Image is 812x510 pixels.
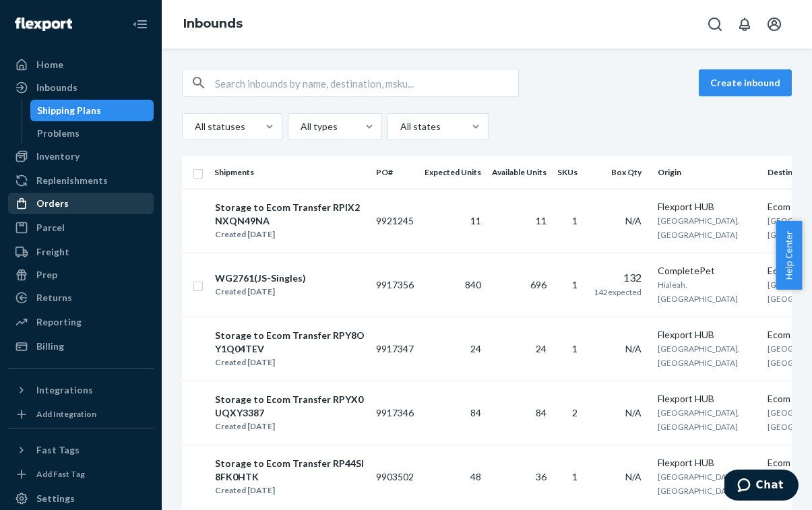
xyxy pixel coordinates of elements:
[658,392,757,406] div: Flexport HUB
[36,174,108,187] div: Replenishments
[30,100,154,121] a: Shipping Plans
[625,215,642,226] span: N/A
[658,344,740,368] span: [GEOGRAPHIC_DATA], [GEOGRAPHIC_DATA]
[8,193,154,214] a: Orders
[470,343,481,354] span: 24
[658,328,757,342] div: Flexport HUB
[658,280,738,304] span: Hialeah, [GEOGRAPHIC_DATA]
[536,343,546,354] span: 24
[8,217,154,238] a: Parcel
[399,120,400,133] input: All states
[36,150,80,163] div: Inventory
[36,268,57,282] div: Prep
[36,81,77,94] div: Inbounds
[371,253,419,317] td: 9917356
[552,156,588,189] th: SKUs
[536,407,546,418] span: 84
[8,264,154,286] a: Prep
[215,285,306,298] div: Created [DATE]
[8,311,154,333] a: Reporting
[625,471,642,482] span: N/A
[215,272,306,285] div: WG2761(JS-Singles)
[37,104,101,117] div: Shipping Plans
[572,215,577,226] span: 1
[215,329,365,356] div: Storage to Ecom Transfer RPY8OY1Q04TEV
[572,279,577,290] span: 1
[8,77,154,98] a: Inbounds
[299,120,301,133] input: All types
[536,215,546,226] span: 11
[8,406,154,422] a: Add Integration
[371,189,419,253] td: 9921245
[594,287,642,297] span: 142 expected
[8,146,154,167] a: Inventory
[419,156,487,189] th: Expected Units
[470,215,481,226] span: 11
[127,11,154,38] button: Close Navigation
[371,381,419,445] td: 9917346
[625,407,642,418] span: N/A
[36,291,72,305] div: Returns
[215,420,365,433] div: Created [DATE]
[8,336,154,357] a: Billing
[36,443,80,457] div: Fast Tags
[8,287,154,309] a: Returns
[658,408,740,432] span: [GEOGRAPHIC_DATA], [GEOGRAPHIC_DATA]
[215,228,365,241] div: Created [DATE]
[215,457,365,484] div: Storage to Ecom Transfer RP44SI8FK0HTK
[15,18,72,31] img: Flexport logo
[658,472,740,496] span: [GEOGRAPHIC_DATA], [GEOGRAPHIC_DATA]
[470,407,481,418] span: 84
[8,170,154,191] a: Replenishments
[36,221,65,234] div: Parcel
[36,340,64,353] div: Billing
[8,466,154,482] a: Add Fast Tag
[8,379,154,401] button: Integrations
[625,343,642,354] span: N/A
[36,315,82,329] div: Reporting
[36,197,69,210] div: Orders
[761,11,788,38] button: Open account menu
[724,470,799,503] iframe: Opens a widget where you can chat to one of our agents
[776,221,802,290] button: Help Center
[8,241,154,263] a: Freight
[658,200,757,214] div: Flexport HUB
[36,408,96,420] div: Add Integration
[215,393,365,420] div: Storage to Ecom Transfer RPYX0UQXY3387
[652,156,762,189] th: Origin
[8,439,154,461] button: Fast Tags
[530,279,546,290] span: 696
[572,471,577,482] span: 1
[30,123,154,144] a: Problems
[209,156,371,189] th: Shipments
[371,317,419,381] td: 9917347
[658,456,757,470] div: Flexport HUB
[215,356,365,369] div: Created [DATE]
[465,279,481,290] span: 840
[36,468,85,480] div: Add Fast Tag
[8,54,154,75] a: Home
[594,270,642,286] div: 132
[658,264,757,278] div: CompletePet
[588,156,652,189] th: Box Qty
[699,69,792,96] button: Create inbound
[37,127,80,140] div: Problems
[36,492,75,505] div: Settings
[470,471,481,482] span: 48
[36,383,93,397] div: Integrations
[193,120,195,133] input: All statuses
[572,343,577,354] span: 1
[731,11,758,38] button: Open notifications
[36,58,63,71] div: Home
[572,407,577,418] span: 2
[658,216,740,240] span: [GEOGRAPHIC_DATA], [GEOGRAPHIC_DATA]
[183,16,243,31] a: Inbounds
[215,69,518,96] input: Search inbounds by name, destination, msku...
[487,156,552,189] th: Available Units
[701,11,728,38] button: Open Search Box
[8,488,154,509] a: Settings
[215,201,365,228] div: Storage to Ecom Transfer RPIX2NXQN49NA
[215,484,365,497] div: Created [DATE]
